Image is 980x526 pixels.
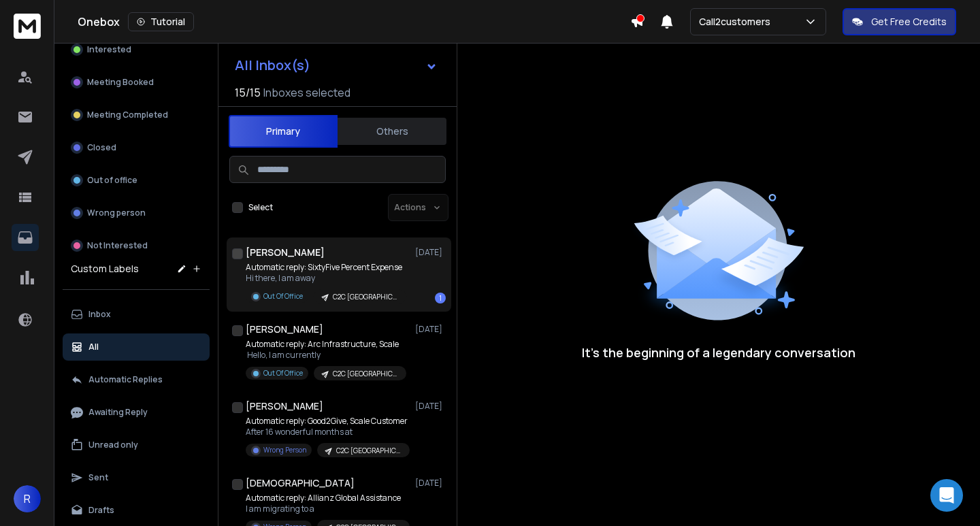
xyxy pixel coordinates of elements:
[333,369,398,379] p: C2C [GEOGRAPHIC_DATA] Telemarketing Seq
[87,208,146,218] p: Wrong person
[87,142,116,153] p: Closed
[435,293,446,303] div: 1
[246,504,409,514] p: I am migrating to a
[14,485,41,512] button: R
[63,69,210,96] button: Meeting Booked
[88,472,108,483] p: Sent
[63,333,210,361] button: All
[263,445,306,455] p: Wrong Person
[229,115,338,148] button: Primary
[87,44,131,55] p: Interested
[224,52,448,79] button: All Inbox(s)
[63,431,210,459] button: Unread only
[246,273,406,284] p: Hi there, I am away
[87,77,154,88] p: Meeting Booked
[246,476,355,490] h1: [DEMOGRAPHIC_DATA]
[246,350,406,361] p: Hello, I am currently
[87,175,137,186] p: Out of office
[699,15,776,29] p: Call2customers
[87,240,148,251] p: Not Interested
[246,323,323,336] h1: [PERSON_NAME]
[415,401,446,412] p: [DATE]
[63,199,210,227] button: Wrong person
[235,59,310,72] h1: All Inbox(s)
[88,505,114,516] p: Drafts
[87,110,168,120] p: Meeting Completed
[582,343,855,362] p: It’s the beginning of a legendary conversation
[63,232,210,259] button: Not Interested
[88,440,138,450] p: Unread only
[415,247,446,258] p: [DATE]
[246,416,409,427] p: Automatic reply: Good2Give, Scale Customer
[246,493,409,504] p: Automatic reply: Allianz Global Assistance
[871,15,947,29] p: Get Free Credits
[128,12,194,31] button: Tutorial
[930,479,963,512] div: Open Intercom Messenger
[63,497,210,524] button: Drafts
[63,167,210,194] button: Out of office
[88,342,99,352] p: All
[63,366,210,393] button: Automatic Replies
[263,368,303,378] p: Out Of Office
[336,446,402,456] p: C2C [GEOGRAPHIC_DATA] Telemarketing Seq
[246,262,406,273] p: Automatic reply: SixtyFive Percent Expense
[333,292,398,302] p: C2C [GEOGRAPHIC_DATA] Telemarketing Seq
[246,427,409,438] p: After 16 wonderful months at
[246,246,325,259] h1: [PERSON_NAME]
[235,84,261,101] span: 15 / 15
[263,291,303,301] p: Out Of Office
[263,84,350,101] h3: Inboxes selected
[843,8,956,35] button: Get Free Credits
[63,464,210,491] button: Sent
[415,324,446,335] p: [DATE]
[338,116,446,146] button: Others
[63,134,210,161] button: Closed
[415,478,446,489] p: [DATE]
[63,301,210,328] button: Inbox
[246,399,323,413] h1: [PERSON_NAME]
[88,309,111,320] p: Inbox
[71,262,139,276] h3: Custom Labels
[88,374,163,385] p: Automatic Replies
[246,339,406,350] p: Automatic reply: Arc Infrastructure, Scale
[88,407,148,418] p: Awaiting Reply
[63,101,210,129] button: Meeting Completed
[63,399,210,426] button: Awaiting Reply
[63,36,210,63] button: Interested
[78,12,630,31] div: Onebox
[248,202,273,213] label: Select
